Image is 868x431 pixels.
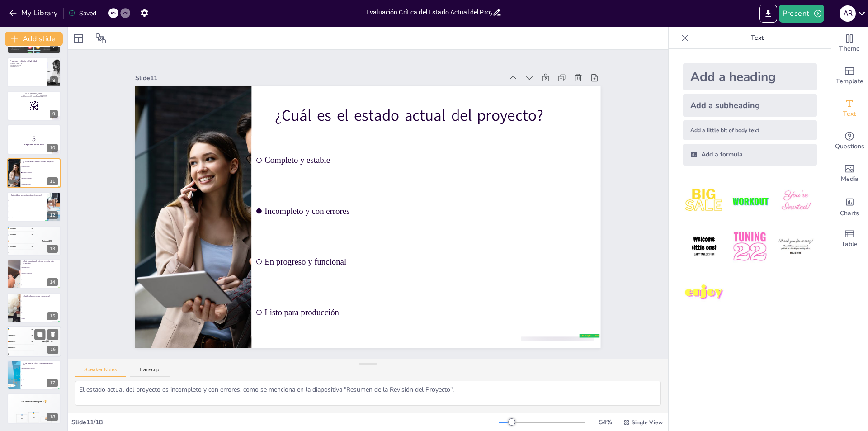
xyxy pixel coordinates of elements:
[32,328,33,330] span: 500
[23,260,58,265] p: ¿Qué aspecto del sistema necesita más atención?
[683,120,817,140] div: Add a little bit of body text
[259,246,590,290] span: En progreso y funcional
[75,381,661,406] textarea: El estado actual del proyecto es incompleto y con errores, como se menciona en la diapositiva "Re...
[775,226,817,268] img: 6.jpeg
[22,284,60,285] span: Documentación
[32,252,33,253] span: 100
[7,226,61,256] div: 13
[10,252,16,253] span: Participant 5
[47,211,58,219] div: 12
[8,240,9,242] span: bronze
[22,379,60,380] span: Deficiencias de Rendimiento
[7,341,9,342] span: bronze
[32,353,33,355] span: 100
[34,329,45,340] button: Duplicate Slide
[264,195,595,240] span: Incompleto y con errores
[8,227,9,229] span: gold
[32,335,33,336] span: 400
[7,6,61,20] button: My Library
[71,418,499,426] div: Slide 11 / 18
[10,64,45,66] p: Diseño Responsive
[10,133,58,143] p: 5
[9,353,15,355] span: Participant 5
[831,27,868,60] div: Change the overall theme
[31,410,37,411] div: Participant 1
[149,50,516,97] div: Slide 11
[9,200,47,201] span: Módulo de Autenticación
[5,32,63,46] button: Add slide
[22,374,60,374] span: Problemas de Seguridad
[50,76,58,85] div: 8
[22,166,60,167] span: Completo y estable
[683,226,725,268] img: 4.jpeg
[632,419,663,426] span: Single View
[7,124,61,154] div: 10
[843,109,856,119] span: Text
[841,174,859,184] span: Media
[839,44,860,54] span: Theme
[23,161,58,163] p: ¿Cuál es el estado actual del proyecto?
[8,246,9,247] div: 4
[32,227,33,229] span: 500
[32,341,33,342] span: 300
[831,223,868,255] div: Add a table
[10,246,16,247] span: Participant 4
[269,145,601,189] span: Completo y estable
[22,279,60,279] span: Estabilidad Técnica
[32,234,33,235] span: 400
[42,341,53,343] div: Participant 1
[835,142,864,152] span: Questions
[9,328,15,330] span: Participant 1
[22,301,60,302] span: Baja
[47,177,58,185] div: 11
[254,296,585,341] span: Listo para producción
[759,5,777,23] button: Export to PowerPoint
[30,93,43,95] strong: [DOMAIN_NAME]
[840,5,856,23] button: a R
[7,353,9,355] div: 5
[7,293,61,322] div: 15
[45,417,47,418] div: 🥉
[683,94,817,117] div: Add a subheading
[21,414,23,416] div: 🥈
[8,233,9,235] span: silver
[95,33,106,44] span: Position
[683,180,725,222] img: 1.jpeg
[10,228,16,229] span: Participant 1
[683,63,817,90] div: Add a heading
[9,347,15,348] span: Participant 4
[729,226,771,268] img: 5.jpeg
[51,341,53,342] span: 500
[47,379,58,387] div: 17
[10,66,45,67] p: Accesibilidad
[10,59,45,62] p: Problemas de Diseño y Usabilidad
[10,92,58,95] p: Go to
[10,194,45,197] p: ¿Qué módulo presenta más deficiencias?
[729,180,771,222] img: 2.jpeg
[775,180,817,222] img: 3.jpeg
[47,278,58,286] div: 14
[594,418,616,426] div: 54 %
[130,367,170,377] button: Transcript
[831,190,868,223] div: Add charts and graphs
[10,240,16,241] span: Participant 3
[9,211,47,212] span: Módulo de Procesos de Negocio
[840,208,859,218] span: Charts
[22,178,60,179] span: En progreso y funcional
[22,267,60,268] span: Interfaz de Usuario
[22,385,60,386] span: Todos los anteriores
[33,412,35,414] div: 🥇
[7,91,61,121] div: 9
[10,95,58,98] p: and login with code
[831,125,868,157] div: Get real-time input from your audience
[831,92,868,125] div: Add text boxes
[22,368,60,369] span: Errores de Tiempo de Ejecución
[283,95,586,149] p: ¿Cuál es el estado actual del proyecto?
[42,240,52,242] div: Participant 1
[836,76,863,86] span: Template
[47,312,58,320] div: 15
[7,346,9,348] div: 4
[683,272,725,314] img: 7.jpeg
[45,419,47,420] div: 300
[42,239,52,240] div: Top scorer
